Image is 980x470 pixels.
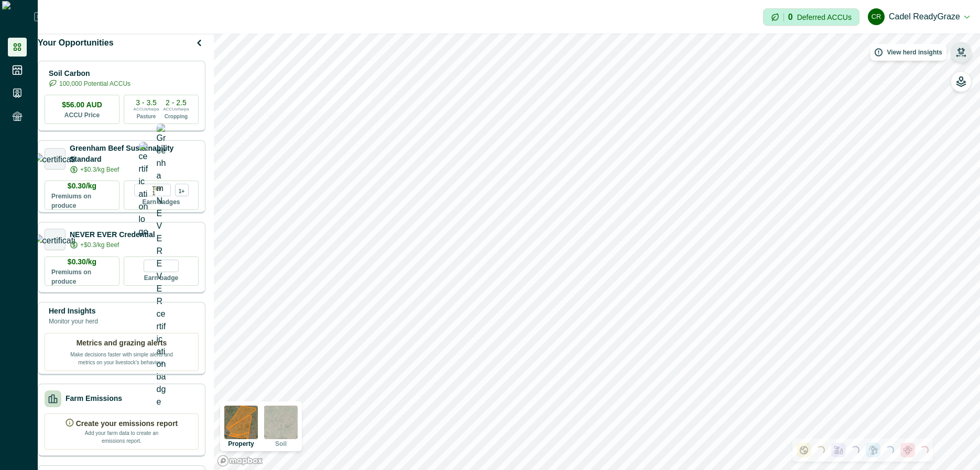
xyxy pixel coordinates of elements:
p: Create your emissions report [76,418,178,429]
p: 0 [788,13,793,21]
p: 2 - 2.5 [166,99,187,106]
p: Cropping [165,113,188,120]
p: 100,000 Potential ACCUs [59,79,130,88]
img: Logo [2,1,34,32]
img: soil preview [264,406,298,439]
img: property preview [224,406,258,439]
p: Add your farm data to create an emissions report. [82,429,161,445]
p: Your Opportunities [38,37,114,49]
p: Make decisions faster with simple alerts and metrics on your livestock’s behaviour. [69,349,174,366]
p: Herd Insights [49,306,98,317]
p: Greenham Beef Sustainability Standard [70,143,199,165]
div: more credentials avaialble [175,184,189,196]
p: Earn badge [144,272,178,283]
p: $0.30/kg [68,181,96,192]
p: Metrics and grazing alerts [77,338,167,349]
img: certification logo [34,153,77,164]
p: Farm Emissions [66,393,122,404]
img: certification logo [139,142,148,238]
img: certification logo [34,234,77,245]
p: Earn badges [142,196,180,207]
button: Cadel ReadyGrazeCadel ReadyGraze [868,4,970,29]
p: ACCUs/ha/pa [134,106,159,113]
p: 3 - 3.5 [136,99,157,106]
p: Premiums on produce [51,192,113,210]
p: $0.30/kg [68,256,96,267]
p: $56.00 AUD [62,99,102,110]
p: ACCU Price [64,110,100,120]
p: Deferred ACCUs [797,13,852,21]
p: Premiums on produce [51,267,113,286]
p: Tier 1 [153,184,166,196]
p: Soil Carbon [49,68,130,79]
img: Greenham NEVER EVER certification badge [157,124,166,408]
p: +$0.3/kg Beef [80,240,119,250]
p: NEVER EVER Credential [70,229,155,240]
a: Mapbox logo [217,455,263,467]
p: Soil [275,441,287,447]
p: Property [228,441,254,447]
p: Monitor your herd [49,317,98,326]
p: 1+ [179,187,184,194]
p: +$0.3/kg Beef [80,165,119,174]
p: Pasture [137,113,156,120]
p: ACCUs/ha/pa [164,106,189,113]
